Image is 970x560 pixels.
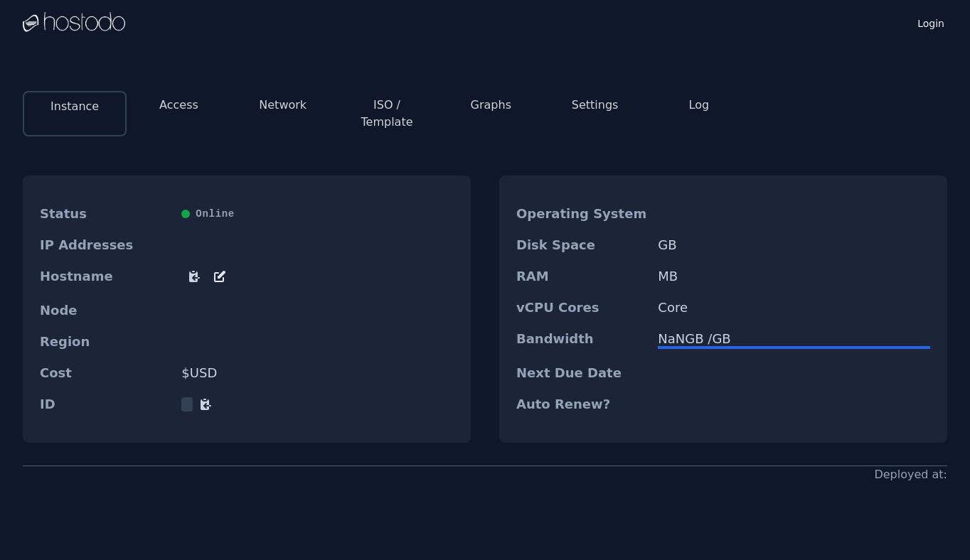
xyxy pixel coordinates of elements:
button: Graphs [471,97,511,114]
dt: Region [40,335,170,349]
div: Online [181,207,454,221]
dt: Next Due Date [516,366,646,380]
div: Deployed at: [874,466,947,483]
dt: vCPU Cores [516,301,646,315]
div: NaN GB / GB [658,332,930,346]
dd: MB [658,269,930,284]
dt: Auto Renew? [516,397,646,411]
dt: Hostname [40,269,170,286]
dt: Status [40,207,170,221]
button: Network [259,97,307,114]
dt: Cost [40,366,170,380]
button: Log [689,97,710,114]
dt: RAM [516,269,646,284]
dt: ID [40,397,170,411]
dd: $ USD [181,366,454,380]
dt: Node [40,303,170,318]
button: Settings [572,97,619,114]
dd: GB [658,238,930,252]
dt: Bandwidth [516,332,646,349]
dd: Core [658,301,930,315]
button: ISO / Template [346,97,427,131]
dt: Disk Space [516,238,646,252]
dt: Operating System [516,207,646,221]
button: Access [159,97,198,114]
a: Login [915,14,947,31]
img: Logo [23,12,125,33]
dt: IP Addresses [40,238,170,252]
button: Instance [50,98,99,115]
